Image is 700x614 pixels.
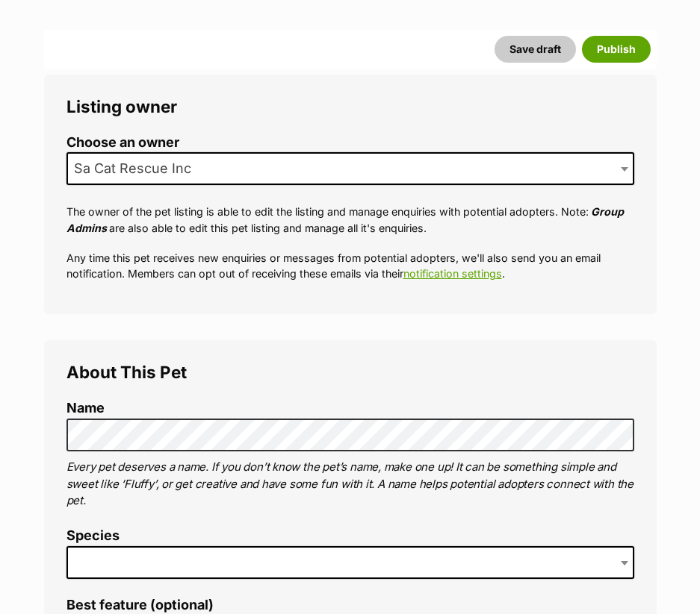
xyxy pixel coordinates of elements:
[66,528,634,544] label: Species
[66,250,634,282] p: Any time this pet receives new enquiries or messages from potential adopters, we'll also send you...
[66,459,634,510] p: Every pet deserves a name. If you don’t know the pet’s name, make one up! It can be something sim...
[495,36,576,63] button: Save draft
[66,152,634,185] span: Sa Cat Rescue Inc
[403,267,502,280] a: notification settings
[66,598,634,613] label: Best feature (optional)
[66,135,634,151] label: Choose an owner
[66,205,624,234] em: Group Admins
[66,362,187,382] span: About This Pet
[66,401,634,416] label: Name
[582,36,651,63] button: Publish
[68,158,206,179] span: Sa Cat Rescue Inc
[66,96,177,116] span: Listing owner
[66,204,634,236] p: The owner of the pet listing is able to edit the listing and manage enquiries with potential adop...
